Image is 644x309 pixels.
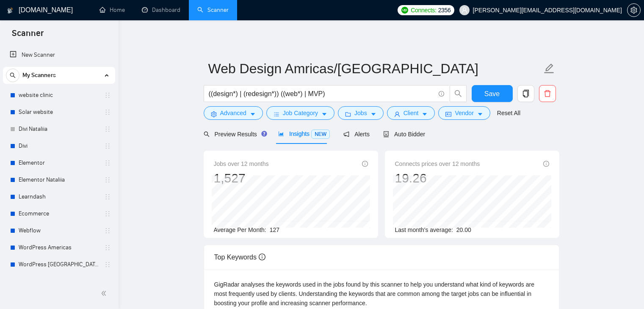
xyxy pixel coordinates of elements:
span: user [394,111,400,117]
button: search [450,85,467,102]
span: Insights [278,130,330,137]
a: searchScanner [197,6,229,14]
span: double-left [101,289,109,298]
span: search [204,131,210,137]
input: Scanner name... [208,58,542,79]
div: 1,527 [214,170,269,186]
iframe: Intercom live chat [615,280,636,301]
span: holder [104,177,111,183]
span: Vendor [455,108,473,118]
a: website clinic [19,87,99,104]
span: Alerts [343,131,370,138]
a: New Scanner [10,47,108,63]
span: caret-down [370,111,376,117]
span: holder [104,109,111,116]
span: delete [539,90,556,97]
span: holder [104,92,111,99]
a: UI/UX Amricas/[GEOGRAPHIC_DATA]/[GEOGRAPHIC_DATA] [19,273,99,290]
span: setting [211,111,217,117]
a: Elementor [19,154,99,171]
a: WordPress Americas [19,239,99,256]
button: Save [472,85,513,102]
span: 20.00 [456,226,471,233]
a: WordPress [GEOGRAPHIC_DATA] [19,256,99,273]
span: Preview Results [204,131,265,138]
span: holder [104,126,111,132]
button: setting [627,3,641,17]
a: Webflow [19,222,99,239]
span: holder [104,261,111,268]
span: idcard [445,111,451,117]
span: Advanced [220,108,246,118]
span: NEW [311,130,330,139]
input: Search Freelance Jobs... [209,88,435,99]
a: Learndash [19,188,99,205]
button: search [6,69,19,82]
img: logo [7,4,13,17]
span: holder [104,244,111,251]
span: search [6,72,19,78]
span: Client [404,108,419,118]
a: Reset All [497,108,520,118]
div: GigRadar analyses the keywords used in the jobs found by this scanner to help you understand what... [214,280,549,308]
a: setting [627,7,641,14]
button: delete [539,85,556,102]
span: copy [518,90,534,97]
span: holder [104,227,111,234]
span: edit [544,63,555,74]
a: Divi Nataliia [19,121,99,138]
span: setting [627,7,640,14]
span: info-circle [543,161,549,167]
span: folder [345,111,351,117]
span: caret-down [477,111,483,117]
span: info-circle [439,91,444,97]
button: userClientcaret-down [387,106,435,120]
span: Connects prices over 12 months [395,159,480,168]
span: Save [484,88,500,99]
li: New Scanner [3,47,115,63]
span: 2356 [438,6,451,15]
span: holder [104,193,111,200]
a: Ecommerce [19,205,99,222]
button: settingAdvancedcaret-down [204,106,263,120]
a: Divi [19,138,99,154]
div: Tooltip anchor [260,130,268,138]
img: upwork-logo.png [401,7,408,14]
span: Last month's average: [395,226,453,233]
span: My Scanners [22,67,56,84]
span: 127 [270,226,279,233]
span: caret-down [321,111,327,117]
span: caret-down [250,111,256,117]
span: user [462,7,467,13]
a: dashboardDashboard [142,6,180,14]
span: Jobs over 12 months [214,159,269,168]
a: Elementor Nataliia [19,171,99,188]
span: holder [104,143,111,149]
span: info-circle [362,161,368,167]
button: copy [517,85,534,102]
span: area-chart [278,131,284,137]
span: Connects: [411,6,436,15]
span: Jobs [354,108,367,118]
a: homeHome [100,6,125,14]
div: Top Keywords [214,245,549,269]
span: holder [104,160,111,166]
span: Job Category [283,108,318,118]
span: Scanner [5,27,50,45]
span: robot [383,131,389,137]
span: Auto Bidder [383,131,425,138]
button: barsJob Categorycaret-down [266,106,334,120]
span: notification [343,131,349,137]
span: holder [104,210,111,217]
a: Solar website [19,104,99,121]
span: bars [274,111,279,117]
span: caret-down [422,111,428,117]
div: 19.26 [395,170,480,186]
span: Average Per Month: [214,226,266,233]
button: idcardVendorcaret-down [438,106,490,120]
button: folderJobscaret-down [338,106,384,120]
span: search [450,90,466,97]
span: info-circle [259,254,265,260]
